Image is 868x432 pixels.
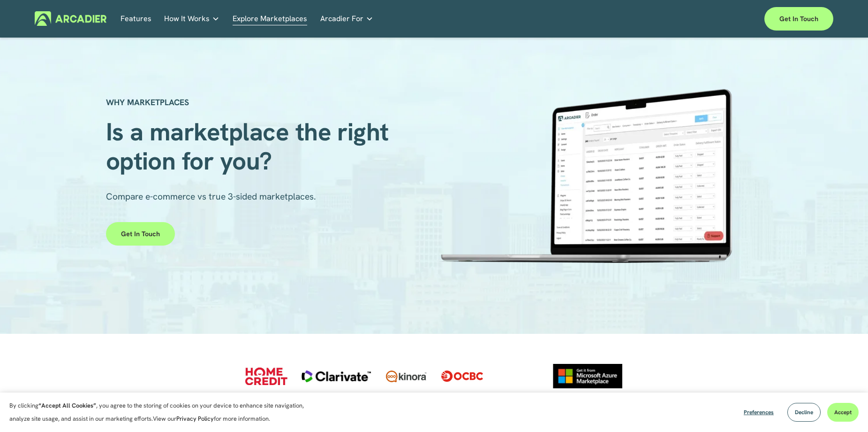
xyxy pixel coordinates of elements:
span: Preferences [744,409,774,416]
p: By clicking , you agree to the storing of cookies on your device to enhance site navigation, anal... [9,399,314,425]
span: Decline [795,409,813,416]
a: Features [121,11,151,26]
a: Get in touch [106,222,175,246]
span: How It Works [164,12,210,25]
img: Arcadier [35,11,106,26]
strong: “Accept All Cookies” [38,401,96,409]
a: folder dropdown [164,11,219,26]
button: Decline [787,403,821,422]
a: folder dropdown [320,11,373,26]
iframe: Chat Widget [821,387,868,432]
a: Get in touch [764,7,833,31]
button: Preferences [737,403,781,422]
strong: WHY MARKETPLACES [106,97,189,108]
a: Explore Marketplaces [233,11,307,26]
span: Is a marketplace the right option for you? [106,116,395,177]
span: Compare e-commerce vs true 3-sided marketplaces. [106,191,316,202]
span: Arcadier For [320,12,363,25]
a: Privacy Policy [176,415,214,423]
